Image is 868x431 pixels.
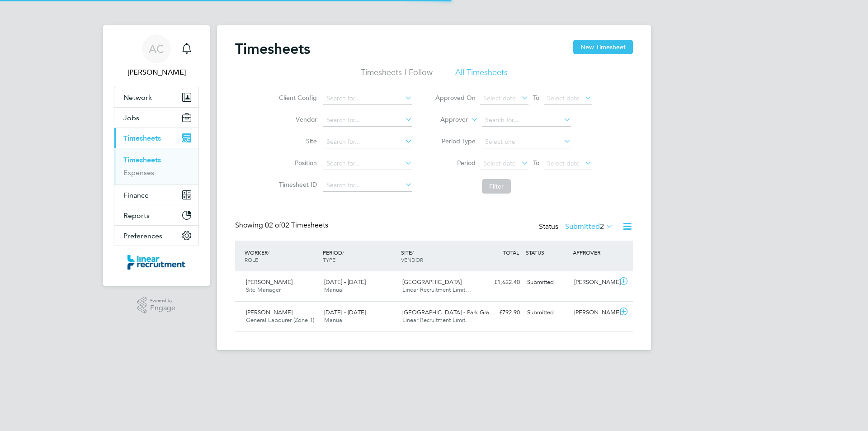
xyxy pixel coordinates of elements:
span: AC [149,43,164,55]
span: / [268,249,269,256]
span: Manual [324,316,344,324]
span: Linear Recruitment Limit… [402,316,471,324]
input: Search for... [323,179,412,192]
div: [PERSON_NAME] [571,275,618,290]
div: APPROVER [571,244,618,260]
span: Site Manager [246,286,281,294]
span: Preferences [123,232,162,240]
label: Site [276,137,317,145]
span: Reports [123,211,150,220]
label: Timesheet ID [276,180,317,189]
input: Search for... [482,114,571,127]
label: Submitted [565,222,613,231]
span: 2 [600,222,604,231]
span: Linear Recruitment Limit… [402,286,471,294]
span: Powered by [150,297,175,304]
img: linearrecruitment-logo-retina.png [127,255,185,270]
span: [PERSON_NAME] [246,278,292,286]
div: STATUS [524,244,571,260]
button: Finance [114,185,198,205]
span: Jobs [123,114,139,122]
span: [GEOGRAPHIC_DATA] [402,278,462,286]
nav: Main navigation [103,25,210,286]
span: Manual [324,286,344,294]
span: Select date [547,94,580,102]
span: TOTAL [503,249,519,256]
input: Search for... [323,136,412,148]
a: AC[PERSON_NAME] [114,34,199,78]
li: All Timesheets [455,67,508,83]
span: 02 Timesheets [265,221,328,230]
input: Select one [482,136,571,148]
label: Approver [427,115,468,124]
span: Select date [547,159,580,167]
label: Period [435,159,476,167]
div: [PERSON_NAME] [571,305,618,320]
span: General Labourer (Zone 1) [246,316,314,324]
span: Anneliese Clifton [114,67,199,78]
a: Powered byEngage [137,297,176,314]
span: ROLE [245,256,258,263]
label: Approved On [435,94,476,102]
input: Search for... [323,157,412,170]
label: Client Config [276,94,317,102]
span: / [342,249,344,256]
div: £792.90 [476,305,524,320]
a: Timesheets [123,156,161,164]
li: Timesheets I Follow [361,67,433,83]
a: Expenses [123,168,154,177]
span: [PERSON_NAME] [246,308,292,316]
span: VENDOR [401,256,423,263]
span: To [530,92,542,104]
h2: Timesheets [235,40,310,58]
span: Network [123,93,152,102]
button: Network [114,87,198,107]
div: Submitted [524,275,571,290]
span: To [530,157,542,169]
button: Filter [482,179,511,194]
span: [GEOGRAPHIC_DATA] - Park Gra… [402,308,495,316]
div: SITE [399,244,477,268]
button: Reports [114,205,198,225]
a: Go to home page [114,255,199,270]
button: Preferences [114,226,198,246]
span: Engage [150,304,175,312]
div: £1,622.40 [476,275,524,290]
button: New Timesheet [573,40,633,54]
span: Finance [123,191,149,199]
span: Timesheets [123,134,161,142]
span: [DATE] - [DATE] [324,278,366,286]
span: Select date [483,94,516,102]
span: TYPE [323,256,335,263]
label: Position [276,159,317,167]
span: / [412,249,414,256]
span: [DATE] - [DATE] [324,308,366,316]
div: WORKER [242,244,321,268]
span: 02 of [265,221,281,230]
div: Submitted [524,305,571,320]
input: Search for... [323,92,412,105]
label: Vendor [276,115,317,123]
input: Search for... [323,114,412,127]
button: Timesheets [114,128,198,148]
div: Timesheets [114,148,198,185]
label: Period Type [435,137,476,145]
div: Status [539,221,615,233]
div: PERIOD [321,244,399,268]
span: Select date [483,159,516,167]
button: Jobs [114,108,198,128]
div: Showing [235,221,330,230]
